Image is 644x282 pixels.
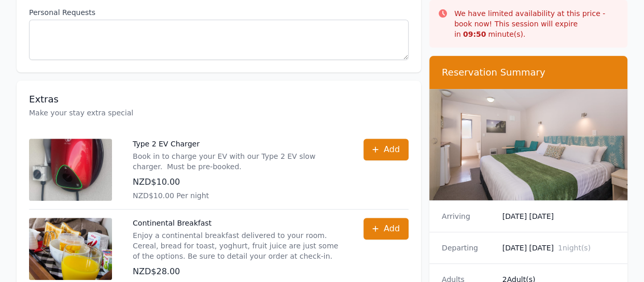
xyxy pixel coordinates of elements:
[558,244,591,252] span: 1 night(s)
[29,7,409,18] label: Personal Requests
[363,139,409,160] button: Add
[463,30,486,38] strong: 09 : 50
[502,211,615,221] dd: [DATE] [DATE]
[29,93,409,106] h3: Extras
[29,139,112,201] img: Type 2 EV Charger
[454,8,619,39] p: We have limited availability at this price - book now! This session will expire in minute(s).
[133,139,343,149] p: Type 2 EV Charger
[29,218,112,280] img: Continental Breakfast
[133,190,343,201] p: NZD$10.00 Per night
[133,151,343,172] p: Book in to charge your EV with our Type 2 EV slow charger. Must be pre-booked.
[442,211,494,221] dt: Arriving
[384,143,400,156] span: Add
[442,243,494,253] dt: Departing
[133,176,343,188] p: NZD$10.00
[363,218,409,240] button: Add
[133,218,343,228] p: Continental Breakfast
[384,222,400,235] span: Add
[133,230,343,261] p: Enjoy a continental breakfast delivered to your room. Cereal, bread for toast, yoghurt, fruit jui...
[29,108,409,118] p: Make your stay extra special
[502,243,615,253] dd: [DATE] [DATE]
[442,66,615,79] h3: Reservation Summary
[429,89,627,200] img: Superior Studio
[133,265,343,278] p: NZD$28.00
